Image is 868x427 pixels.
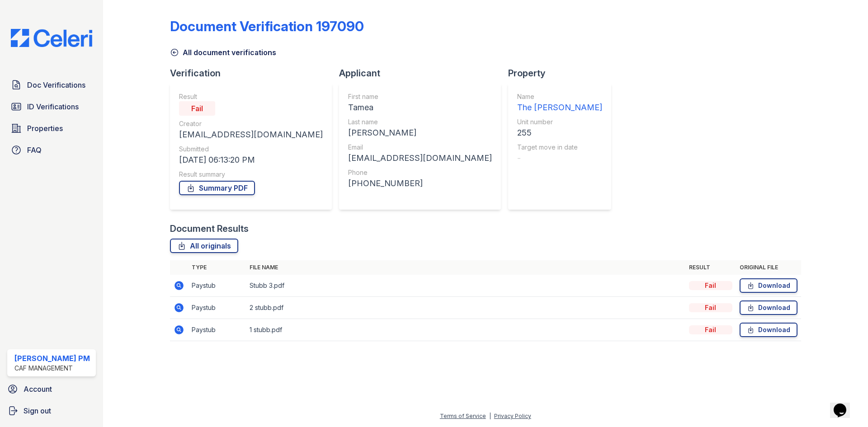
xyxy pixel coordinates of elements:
[508,67,618,80] div: Property
[348,92,492,101] div: First name
[494,413,531,419] a: Privacy Policy
[4,29,99,47] img: CE_Logo_Blue-a8612792a0a2168367f1c8372b55b34899dd931a85d93a1a3d3e32e68fde9ad4.png
[7,119,96,137] a: Properties
[188,319,246,341] td: Paystub
[27,145,42,155] span: FAQ
[4,380,99,398] a: Account
[179,101,215,116] div: Fail
[170,222,249,235] div: Document Results
[736,260,801,275] th: Original file
[179,92,323,101] div: Result
[517,152,602,164] div: -
[740,278,797,293] a: Download
[489,413,491,419] div: |
[170,47,276,58] a: All document verifications
[517,101,602,114] div: The [PERSON_NAME]
[348,127,492,139] div: [PERSON_NAME]
[188,297,246,319] td: Paystub
[246,275,685,297] td: Stubb 3.pdf
[179,181,255,195] a: Summary PDF
[517,127,602,139] div: 255
[689,303,732,312] div: Fail
[170,67,339,80] div: Verification
[348,177,492,190] div: [PHONE_NUMBER]
[440,413,486,419] a: Terms of Service
[348,143,492,152] div: Email
[517,92,602,101] div: Name
[27,101,79,112] span: ID Verifications
[246,260,685,275] th: File name
[830,391,859,418] iframe: chat widget
[689,281,732,290] div: Fail
[179,145,323,154] div: Submitted
[348,168,492,177] div: Phone
[7,141,96,159] a: FAQ
[517,117,602,127] div: Unit number
[188,275,246,297] td: Paystub
[14,353,90,364] div: [PERSON_NAME] PM
[7,76,96,94] a: Doc Verifications
[685,260,736,275] th: Result
[348,101,492,114] div: Tamea
[689,325,732,334] div: Fail
[24,384,52,394] span: Account
[27,80,85,90] span: Doc Verifications
[179,128,323,141] div: [EMAIL_ADDRESS][DOMAIN_NAME]
[14,364,90,373] div: CAF Management
[246,319,685,341] td: 1 stubb.pdf
[740,323,797,337] a: Download
[246,297,685,319] td: 2 stubb.pdf
[188,260,246,275] th: Type
[517,92,602,114] a: Name The [PERSON_NAME]
[348,152,492,164] div: [EMAIL_ADDRESS][DOMAIN_NAME]
[170,239,238,253] a: All originals
[27,123,63,134] span: Properties
[179,119,323,128] div: Creator
[4,402,99,420] a: Sign out
[179,170,323,179] div: Result summary
[24,405,51,416] span: Sign out
[170,18,364,34] div: Document Verification 197090
[517,143,602,152] div: Target move in date
[740,300,797,315] a: Download
[7,98,96,116] a: ID Verifications
[179,154,323,166] div: [DATE] 06:13:20 PM
[348,117,492,127] div: Last name
[339,67,508,80] div: Applicant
